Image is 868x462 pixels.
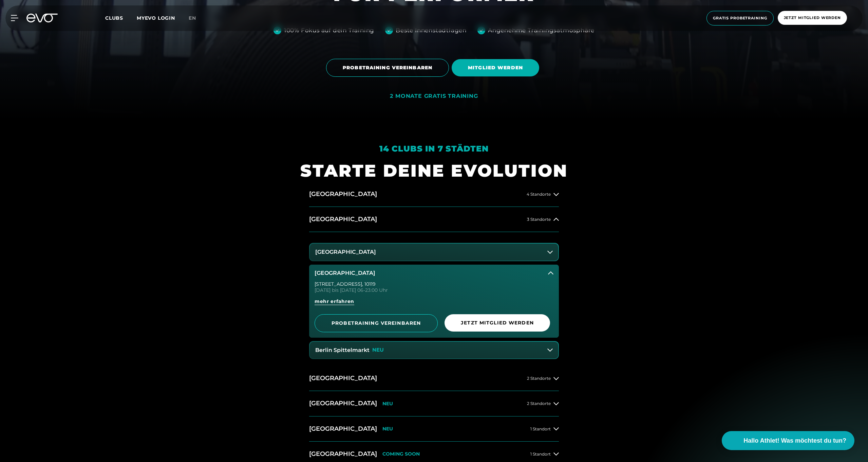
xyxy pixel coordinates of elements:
[390,93,478,100] div: 2 MONATE GRATIS TRAINING
[468,64,523,71] span: MITGLIED WERDEN
[309,416,559,442] button: [GEOGRAPHIC_DATA]NEU1 Standort
[530,427,551,431] span: 1 Standort
[315,282,553,286] div: [STREET_ADDRESS] , 10119
[309,391,559,416] button: [GEOGRAPHIC_DATA]NEU2 Standorte
[704,11,776,25] a: Gratis Probetraining
[527,192,551,196] span: 4 Standorte
[445,314,553,332] a: Jetzt Mitglied werden
[309,182,559,207] button: [GEOGRAPHIC_DATA]4 Standorte
[309,265,559,282] button: [GEOGRAPHIC_DATA]
[309,366,559,391] button: [GEOGRAPHIC_DATA]2 Standorte
[382,401,393,407] p: NEU
[310,244,558,261] button: [GEOGRAPHIC_DATA]
[326,54,452,82] a: PROBETRAINING VEREINBAREN
[382,451,420,457] p: COMING SOON
[315,347,370,353] h3: Berlin Spittelmarkt
[372,347,384,353] p: NEU
[452,54,542,82] a: MITGLIED WERDEN
[315,298,354,305] span: mehr erfahren
[722,431,854,450] button: Hallo Athlet! Was möchtest du tun?
[309,425,377,433] h2: [GEOGRAPHIC_DATA]
[300,160,568,182] h1: STARTE DEINE EVOLUTION
[331,320,421,327] span: PROBETRAINING VEREINBAREN
[105,15,137,21] a: Clubs
[189,14,204,22] a: en
[461,319,534,326] span: Jetzt Mitglied werden
[315,298,553,310] a: mehr erfahren
[309,374,377,383] h2: [GEOGRAPHIC_DATA]
[310,342,558,359] button: Berlin SpittelmarktNEU
[315,314,438,332] a: PROBETRAINING VEREINBAREN
[315,288,553,292] div: [DATE] bis [DATE] 06-23:00 Uhr
[382,426,393,432] p: NEU
[137,15,175,21] a: MYEVO LOGIN
[379,144,489,154] em: 14 Clubs in 7 Städten
[309,450,377,458] h2: [GEOGRAPHIC_DATA]
[776,11,849,25] a: Jetzt Mitglied werden
[309,190,377,198] h2: [GEOGRAPHIC_DATA]
[527,217,551,221] span: 3 Standorte
[343,64,432,71] span: PROBETRAINING VEREINBAREN
[309,207,559,232] button: [GEOGRAPHIC_DATA]3 Standorte
[315,270,375,276] h3: [GEOGRAPHIC_DATA]
[784,15,841,21] span: Jetzt Mitglied werden
[530,452,551,456] span: 1 Standort
[713,15,767,21] span: Gratis Probetraining
[309,399,377,408] h2: [GEOGRAPHIC_DATA]
[189,15,196,21] span: en
[527,401,551,406] span: 2 Standorte
[527,376,551,380] span: 2 Standorte
[743,436,846,445] span: Hallo Athlet! Was möchtest du tun?
[315,249,376,255] h3: [GEOGRAPHIC_DATA]
[309,215,377,224] h2: [GEOGRAPHIC_DATA]
[105,15,123,21] span: Clubs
